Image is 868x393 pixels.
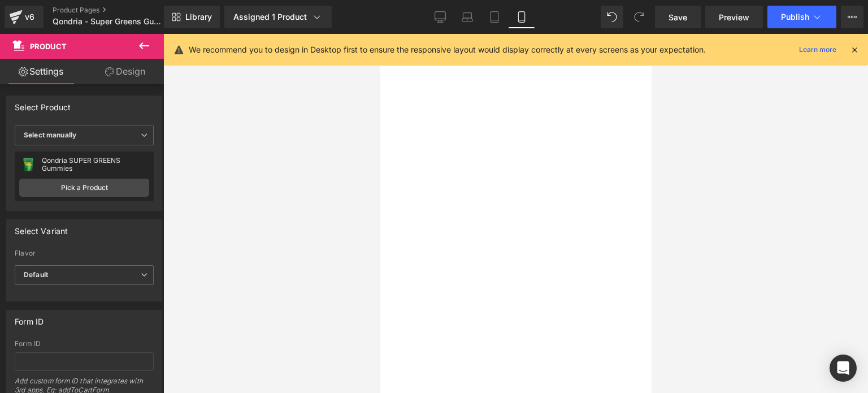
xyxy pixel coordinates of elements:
a: Tablet [481,6,508,28]
span: Save [669,11,687,23]
a: Preview [705,6,763,28]
div: Form ID [15,310,44,326]
span: Preview [719,11,749,23]
button: Undo [601,6,623,28]
a: Product Pages [53,6,183,15]
label: Flavor [15,249,154,261]
a: Learn more [795,43,841,57]
div: Select Product [15,96,71,112]
a: Pick a Product [19,179,149,197]
p: We recommend you to design in Desktop first to ensure the responsive layout would display correct... [189,44,706,56]
a: Mobile [508,6,535,28]
span: Library [185,12,212,22]
img: pImage [19,156,37,174]
button: Publish [767,6,836,28]
span: Product [30,42,67,51]
b: Select manually [24,131,76,139]
a: Desktop [427,6,454,28]
a: v6 [5,6,44,28]
div: Select Variant [15,220,68,236]
a: Design [84,59,166,84]
a: Laptop [454,6,481,28]
b: Default [24,270,48,279]
button: Redo [628,6,650,28]
a: New Library [164,6,220,28]
div: Assigned 1 Product [233,11,323,23]
span: Qondria - Super Greens Gummies - Special Offer [53,17,161,26]
div: Form ID [15,340,154,348]
div: Qondria SUPER GREENS Gummies [42,157,149,172]
span: Publish [781,12,809,21]
div: Open Intercom Messenger [830,355,857,382]
button: More [841,6,863,28]
div: v6 [23,10,37,24]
